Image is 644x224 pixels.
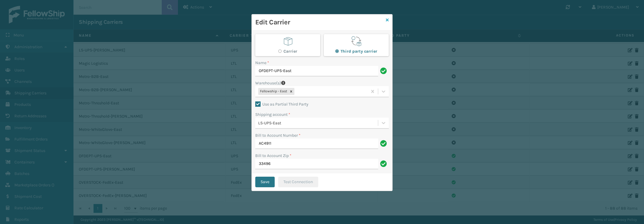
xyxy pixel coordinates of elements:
button: Save [255,177,275,187]
label: Use as Partial Third Party [255,102,308,107]
label: Bill to Account Zip [255,153,291,159]
div: LS-UPS-East [258,120,378,126]
label: Shipping account [255,111,290,118]
button: Test Connection [278,177,318,187]
label: Carrier [278,49,297,54]
label: Warehouse(s) [255,80,281,86]
div: Fellowship - East [258,88,288,95]
label: Third party carrier [335,49,377,54]
h3: Edit Carrier [255,18,383,27]
label: Bill to Account Number [255,132,301,138]
label: Name [255,60,269,66]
